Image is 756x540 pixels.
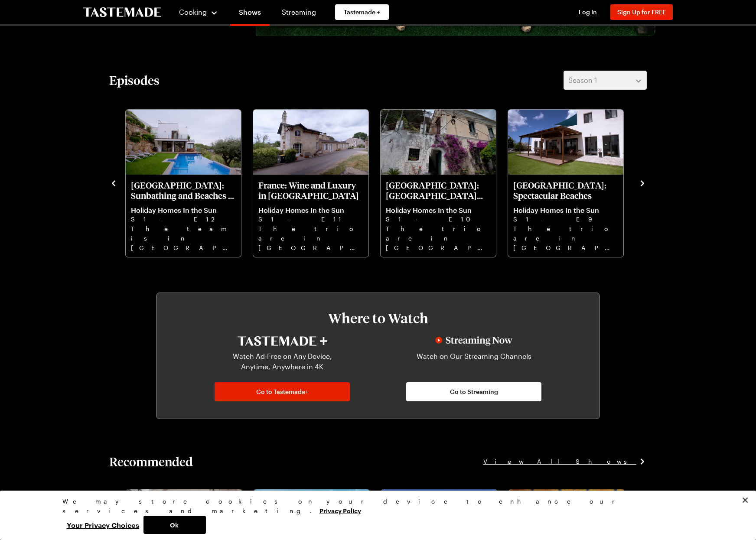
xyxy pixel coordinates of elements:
[579,8,597,16] span: Log In
[109,454,193,469] h2: Recommended
[381,110,496,175] img: Italy: Salerno and the Amalfi Coast
[450,387,498,396] span: Go to Streaming
[406,382,541,401] a: Go to Streaming
[513,215,618,224] p: S1 - E9
[258,180,363,252] a: France: Wine and Luxury in Bordeaux
[570,8,605,16] button: Log In
[62,497,687,534] div: Privacy
[386,206,491,215] p: Holiday Homes In the Sun
[380,107,507,258] div: 21 / 30
[335,4,389,20] a: Tastemade +
[256,387,309,396] span: Go to Tastemade+
[568,75,597,85] span: Season 1
[435,336,512,346] img: Streaming
[258,206,363,215] p: Holiday Homes In the Sun
[344,8,380,16] span: Tastemade +
[126,110,241,257] div: Spain: Sunbathing and Beaches of Begur
[215,382,350,401] a: Go to Tastemade+
[638,177,647,188] button: navigate to next item
[258,224,363,252] p: The trio are in [GEOGRAPHIC_DATA] near [GEOGRAPHIC_DATA] and deep in the heart of one of France’s...
[483,457,636,466] span: View All Shows
[386,224,491,252] p: The trio are in [GEOGRAPHIC_DATA], on Italy’s west coast, competing to find the perfect family ho...
[508,110,623,257] div: Spain: Spectacular Beaches
[386,215,491,224] p: S1 - E10
[319,506,361,514] a: More information about your privacy, opens in a new tab
[179,2,218,23] button: Cooking
[252,107,380,258] div: 20 / 30
[109,177,118,188] button: navigate to previous item
[513,180,618,252] a: Spain: Spectacular Beaches
[564,71,647,90] button: Season 1
[507,107,635,258] div: 22 / 30
[230,2,270,26] a: Shows
[62,516,143,534] button: Your Privacy Choices
[253,110,368,257] div: France: Wine and Luxury in Bordeaux
[62,497,687,516] div: We may store cookies on your device to enhance our services and marketing.
[131,180,236,201] p: [GEOGRAPHIC_DATA]: Sunbathing and Beaches of Begur
[143,516,206,534] button: Ok
[220,351,345,372] p: Watch Ad-Free on Any Device, Anytime, Anywhere in 4K
[238,336,327,346] img: Tastemade+
[109,72,160,88] h2: Episodes
[182,310,574,326] h3: Where to Watch
[253,110,368,175] img: France: Wine and Luxury in Bordeaux
[381,110,496,257] div: Italy: Salerno and the Amalfi Coast
[617,8,666,16] span: Sign Up for FREE
[126,110,241,175] img: Spain: Sunbathing and Beaches of Begur
[411,351,536,372] p: Watch on Our Streaming Channels
[258,215,363,224] p: S1 - E11
[131,180,236,252] a: Spain: Sunbathing and Beaches of Begur
[83,7,161,17] a: To Tastemade Home Page
[386,180,491,252] a: Italy: Salerno and the Amalfi Coast
[513,224,618,252] p: The trio are in [GEOGRAPHIC_DATA], looking for holiday homes that show us everything the island h...
[179,8,207,16] span: Cooking
[386,180,491,201] p: [GEOGRAPHIC_DATA]: [GEOGRAPHIC_DATA] and the Amalfi Coast
[131,215,236,224] p: S1 - E12
[736,491,755,510] button: Close
[508,110,623,175] img: Spain: Spectacular Beaches
[131,206,236,215] p: Holiday Homes In the Sun
[513,206,618,215] p: Holiday Homes In the Sun
[258,180,363,201] p: France: Wine and Luxury in [GEOGRAPHIC_DATA]
[131,224,236,252] p: The team is in [GEOGRAPHIC_DATA], competing to find the best holiday home with a truly mind-blowi...
[513,180,618,201] p: [GEOGRAPHIC_DATA]: Spectacular Beaches
[610,4,673,20] button: Sign Up for FREE
[125,107,252,258] div: 19 / 30
[483,457,647,466] a: View All Shows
